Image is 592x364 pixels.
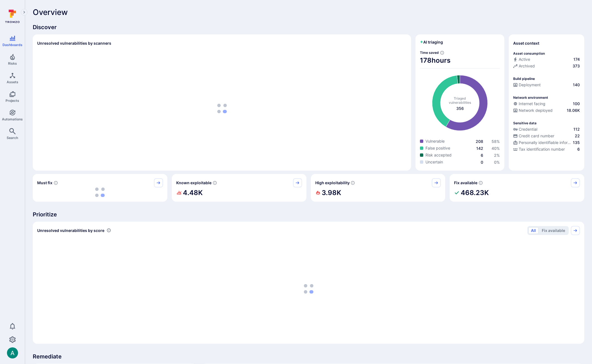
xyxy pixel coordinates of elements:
[33,23,584,31] span: Discover
[513,140,580,145] a: Personally identifiable information (PII)135
[513,121,536,125] p: Sensitive data
[322,187,341,198] h2: 3.98K
[513,57,580,63] div: Commits seen in the last 180 days
[213,181,217,185] svg: Confirmed exploitable by KEV
[440,50,444,55] svg: Estimated based on an average time of 30 mins needed to triage each vulnerability
[513,146,580,153] div: Evidence indicative of processing tax identification numbers
[33,8,68,17] span: Overview
[573,57,580,62] span: 174
[8,61,17,65] span: Risks
[567,108,580,113] span: 18.06K
[492,146,500,151] a: 40%
[539,227,568,234] button: Fix available
[456,106,464,111] span: total
[513,108,553,113] div: Network deployed
[425,145,450,151] span: False positive
[513,127,580,132] a: Credential112
[513,127,580,133] div: Evidence indicative of handling user or service credentials
[519,133,554,139] span: Credit card number
[494,160,500,165] a: 0%
[513,63,535,69] div: Archived
[494,153,500,158] span: 2 %
[513,82,580,88] a: Deployment140
[315,180,350,186] span: High exploitability
[513,127,537,132] div: Credential
[481,153,483,158] a: 6
[176,180,211,186] span: Known exploitable
[577,146,580,152] span: 6
[492,139,500,144] span: 58 %
[519,108,553,113] span: Network deployed
[513,95,548,100] p: Network environment
[454,180,477,186] span: Fix available
[513,133,580,140] div: Evidence indicative of processing credit card numbers
[351,181,355,185] svg: EPSS score ≥ 0.7
[420,56,500,65] span: 178 hours
[519,140,572,145] span: Personally identifiable information (PII)
[425,138,445,144] span: Vulnerable
[513,101,580,108] div: Evidence that an asset is internet facing
[2,117,23,121] span: Automations
[37,238,580,339] div: loading spinner
[7,347,18,358] div: Arjan Dehar
[476,139,483,144] a: 208
[37,51,407,166] div: loading spinner
[573,63,580,69] span: 373
[311,174,445,202] div: High exploitability
[304,284,313,294] img: Loading...
[450,174,584,202] div: Fix available
[21,9,27,16] button: Expand navigation menu
[420,39,443,45] h2: AI triaging
[478,181,483,185] svg: Vulnerabilities with fix available
[513,146,565,152] div: Tax identification number
[54,181,58,185] svg: Risk score >=40 , missed SLA
[461,187,489,198] h2: 468.23K
[513,77,535,81] p: Build pipeline
[37,180,52,186] span: Must fix
[519,63,535,69] span: Archived
[494,153,500,158] a: 2%
[476,146,483,151] a: 142
[7,80,18,84] span: Assets
[513,51,545,55] p: Asset consumption
[37,41,111,46] h2: Unresolved vulnerabilities by scanners
[513,133,554,139] div: Credit card number
[7,136,18,140] span: Search
[95,188,105,197] img: Loading...
[513,140,580,146] div: Evidence indicative of processing personally identifiable information
[183,187,203,198] h2: 4.48K
[513,57,580,62] a: Active174
[172,174,306,202] div: Known exploitable
[513,63,580,69] a: Archived373
[573,127,580,132] span: 112
[22,10,26,15] i: Expand navigation menu
[513,41,539,46] span: Asset context
[425,159,443,165] span: Uncertain
[513,101,580,107] a: Internet facing100
[420,50,439,55] span: Time saved
[573,101,580,107] span: 100
[481,160,483,165] a: 0
[519,82,541,88] span: Deployment
[33,174,167,202] div: Must fix
[2,43,22,47] span: Dashboards
[519,101,545,107] span: Internet facing
[519,57,530,62] span: Active
[573,82,580,88] span: 140
[513,63,580,70] div: Code repository is archived
[513,108,580,114] div: Evidence that the asset is packaged and deployed somewhere
[575,133,580,139] span: 22
[33,353,584,360] span: Remediate
[492,146,500,151] span: 40 %
[107,228,111,233] div: Number of vulnerabilities in status 'Open' 'Triaged' and 'In process' grouped by score
[217,104,227,113] img: Loading...
[573,140,580,145] span: 135
[513,101,545,107] div: Internet facing
[519,127,537,132] span: Credential
[528,227,538,234] button: All
[7,347,18,358] img: ACg8ocLSa5mPYBaXNx3eFu_EmspyJX0laNWN7cXOFirfQ7srZveEpg=s96-c
[513,146,580,152] a: Tax identification number6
